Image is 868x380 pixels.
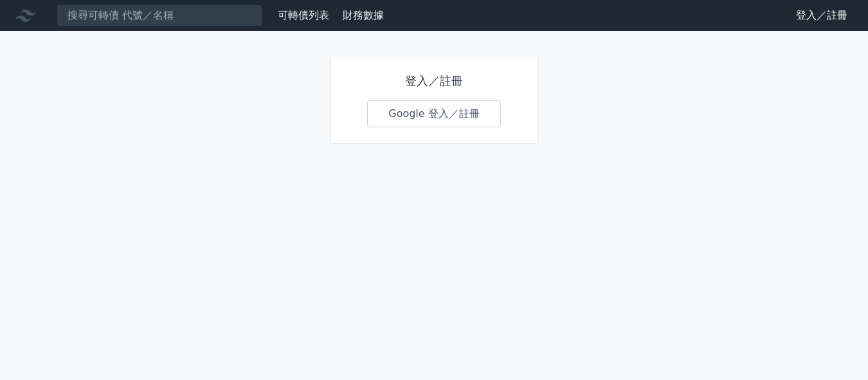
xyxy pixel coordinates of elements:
[278,9,329,21] a: 可轉債列表
[786,5,858,26] a: 登入／註冊
[57,5,262,26] input: 搜尋可轉債 代號／名稱
[343,9,384,21] a: 財務數據
[367,100,501,127] a: Google 登入／註冊
[367,72,501,90] h1: 登入／註冊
